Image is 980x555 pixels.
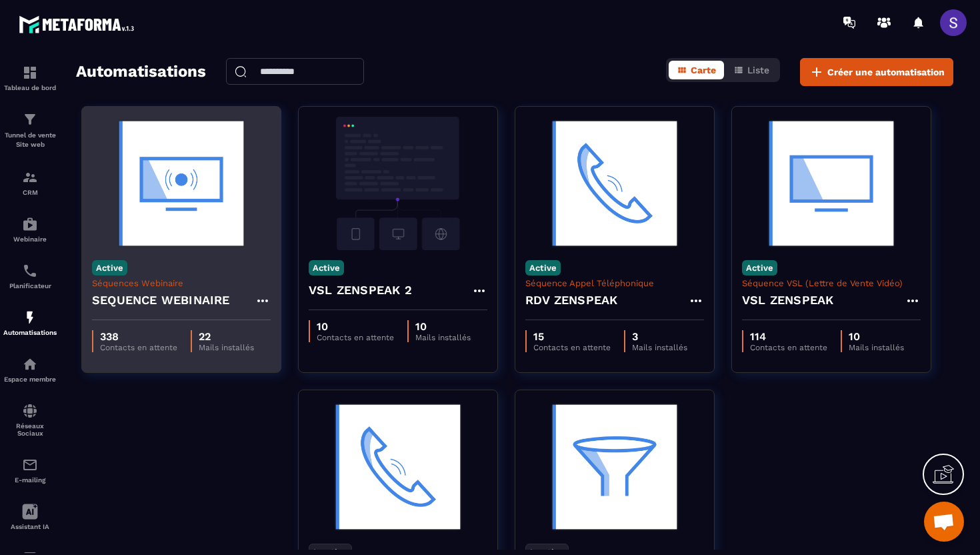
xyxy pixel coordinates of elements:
img: formation [22,65,38,81]
p: Active [92,260,127,275]
img: automation-background [92,117,271,250]
p: Contacts en attente [750,343,827,352]
p: 114 [750,330,827,343]
h4: VSL ZENSPEAK 2 [309,281,412,300]
span: Carte [691,65,716,75]
img: social-network [22,403,38,419]
a: formationformationTableau de bord [3,55,57,101]
h4: SEQUENCE WEBINAIRE [92,291,230,310]
p: Réseaux Sociaux [3,422,57,437]
div: Ouvrir le chat [924,502,964,542]
p: 22 [199,330,254,343]
img: scheduler [22,263,38,279]
img: automation-background [309,117,487,250]
img: automations [22,310,38,326]
p: Contacts en attente [100,343,177,352]
p: Mails installés [415,333,471,342]
a: automationsautomationsAutomatisations [3,300,57,346]
p: Séquences Webinaire [92,278,271,288]
img: automation-background [742,117,921,250]
p: Webinaire [3,235,57,243]
p: Automatisations [3,329,57,336]
a: automationsautomationsEspace membre [3,346,57,393]
p: Espace membre [3,376,57,383]
a: formationformationCRM [3,159,57,206]
a: social-networksocial-networkRéseaux Sociaux [3,393,57,447]
a: emailemailE-mailing [3,447,57,494]
p: 3 [632,330,687,343]
img: formation [22,169,38,185]
p: Tableau de bord [3,84,57,91]
a: schedulerschedulerPlanificateur [3,253,57,300]
a: automationsautomationsWebinaire [3,206,57,253]
img: formation [22,111,38,127]
p: Active [742,260,777,275]
img: automation-background [525,400,704,534]
img: logo [19,12,139,37]
a: Assistant IA [3,494,57,540]
img: automations [22,356,38,372]
img: automations [22,216,38,232]
p: Contacts en attente [317,333,394,342]
p: Mails installés [632,343,687,352]
p: Assistant IA [3,523,57,530]
img: email [22,457,38,473]
span: Créer une automatisation [827,65,945,79]
button: Liste [725,61,777,79]
p: Séquence VSL (Lettre de Vente Vidéo) [742,278,921,288]
p: Mails installés [849,343,904,352]
p: Mails installés [199,343,254,352]
p: 10 [849,330,904,343]
p: 15 [533,330,611,343]
button: Créer une automatisation [800,58,953,86]
img: automation-background [309,400,487,534]
h4: VSL ZENSPEAK [742,291,833,310]
p: Contacts en attente [533,343,611,352]
p: Active [525,260,561,275]
p: 10 [317,320,394,333]
p: Planificateur [3,282,57,290]
h4: RDV ZENSPEAK [525,291,617,310]
a: formationformationTunnel de vente Site web [3,101,57,159]
p: 10 [415,320,471,333]
p: Séquence Appel Téléphonique [525,278,704,288]
span: Liste [747,65,769,75]
button: Carte [669,61,724,79]
img: automation-background [525,117,704,250]
p: 338 [100,330,177,343]
h2: Automatisations [76,58,206,86]
p: Active [309,260,344,275]
p: Tunnel de vente Site web [3,131,57,149]
p: CRM [3,189,57,196]
p: E-mailing [3,476,57,484]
